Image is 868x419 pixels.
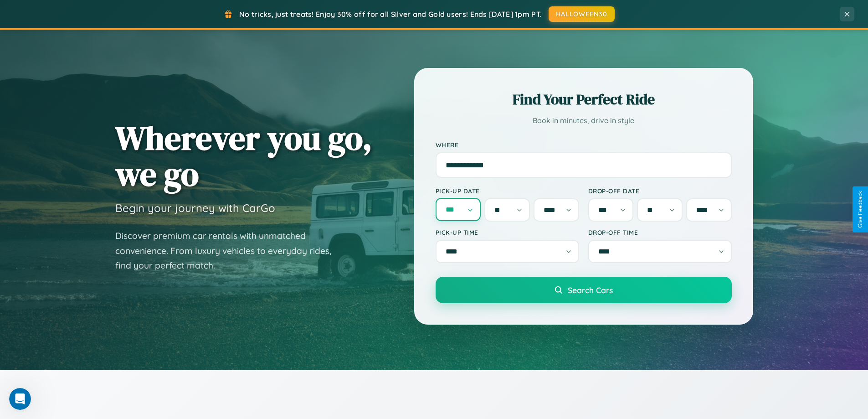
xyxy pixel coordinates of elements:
[436,114,732,127] p: Book in minutes, drive in style
[115,201,275,215] h3: Begin your journey with CarGo
[436,228,579,236] label: Pick-up Time
[588,187,732,195] label: Drop-off Date
[115,228,343,273] p: Discover premium car rentals with unmatched convenience. From luxury vehicles to everyday rides, ...
[857,191,863,228] div: Give Feedback
[568,285,613,295] span: Search Cars
[239,10,542,19] span: No tricks, just treats! Enjoy 30% off for all Silver and Gold users! Ends [DATE] 1pm PT.
[588,228,732,236] label: Drop-off Time
[436,187,579,195] label: Pick-up Date
[115,120,372,192] h1: Wherever you go, we go
[436,141,732,149] label: Where
[436,277,732,303] button: Search Cars
[9,388,31,410] iframe: Intercom live chat
[436,89,732,109] h2: Find Your Perfect Ride
[549,6,615,22] button: HALLOWEEN30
